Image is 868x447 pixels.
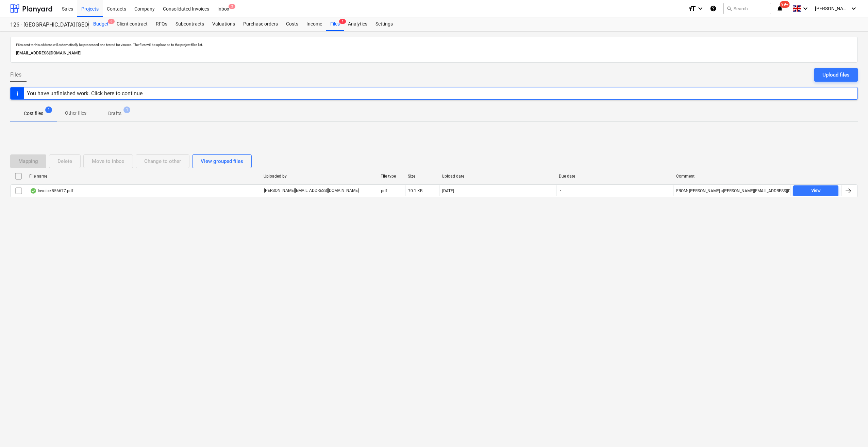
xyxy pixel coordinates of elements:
[408,174,436,179] div: Size
[27,90,143,97] div: You have unfinished work. Click here to continue
[45,106,52,113] span: 1
[264,174,375,179] div: Uploaded by
[282,17,302,31] a: Costs
[10,71,21,79] span: Files
[152,17,171,31] a: RFQs
[326,17,344,31] div: Files
[108,110,121,117] p: Drafts
[65,110,86,117] p: Other files
[10,21,81,29] div: 126 - [GEOGRAPHIC_DATA] [GEOGRAPHIC_DATA]
[208,17,239,31] a: Valuations
[108,19,115,24] span: 6
[442,174,553,179] div: Upload date
[559,174,670,179] div: Due date
[688,4,696,13] i: format_size
[442,188,454,193] div: [DATE]
[89,17,113,31] div: Budget
[229,4,235,9] span: 2
[89,17,113,31] a: Budget6
[793,185,838,196] button: View
[30,188,37,194] div: OCR finished
[339,19,346,24] span: 1
[780,1,790,8] span: 99+
[559,188,562,194] span: -
[723,3,771,14] button: Search
[344,17,371,31] a: Analytics
[264,188,359,194] p: [PERSON_NAME][EMAIL_ADDRESS][DOMAIN_NAME]
[371,17,397,31] a: Settings
[171,17,208,31] a: Subcontracts
[850,4,858,13] i: keyboard_arrow_down
[815,6,849,11] span: [PERSON_NAME]
[192,154,252,168] button: View grouped files
[239,17,282,31] a: Purchase orders
[29,174,258,179] div: File name
[326,17,344,31] a: Files1
[822,70,850,79] div: Upload files
[24,110,43,117] p: Cost files
[408,188,422,193] div: 70.1 KB
[777,4,783,13] i: notifications
[113,17,152,31] a: Client contract
[710,4,717,13] i: Knowledge base
[123,106,130,113] span: 1
[814,68,858,82] button: Upload files
[381,188,387,193] div: pdf
[16,50,852,57] p: [EMAIL_ADDRESS][DOMAIN_NAME]
[201,157,243,166] div: View grouped files
[834,414,868,447] iframe: Chat Widget
[16,43,852,47] p: Files sent to this address will automatically be processed and tested for viruses. The files will...
[676,174,788,179] div: Comment
[801,4,809,13] i: keyboard_arrow_down
[302,17,326,31] a: Income
[727,6,732,11] span: search
[811,187,821,195] div: View
[381,174,402,179] div: File type
[30,188,73,194] div: Invoice-856677.pdf
[696,4,704,13] i: keyboard_arrow_down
